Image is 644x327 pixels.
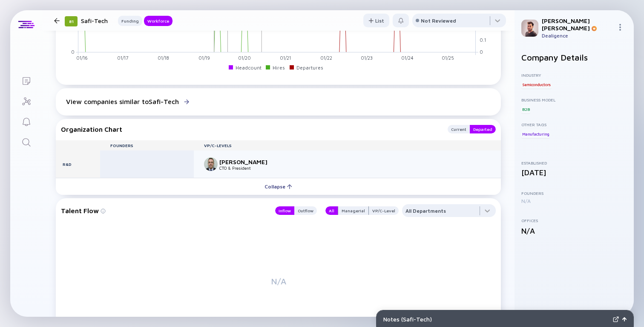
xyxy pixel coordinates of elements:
div: Offices [521,218,627,223]
div: VP/C-Levels [194,143,501,148]
button: VP/C-Level [369,206,399,215]
tspan: 01/17 [117,55,128,61]
div: Dealigence [542,32,613,39]
tspan: 0.1 [480,38,486,43]
a: Investor Map [10,90,42,111]
button: Collapse [56,178,501,195]
div: N/A [521,226,627,235]
div: Talent Flow [61,204,267,217]
div: CTO & President [219,165,276,171]
tspan: 01/18 [158,55,169,61]
button: Current [448,125,470,133]
tspan: 01/21 [280,55,291,61]
div: [PERSON_NAME] [PERSON_NAME] [542,17,613,32]
div: View companies similar to Safi-Tech [66,98,179,105]
a: Lists [10,70,42,90]
tspan: 0 [71,49,75,55]
div: [DATE] [521,168,627,177]
button: Funding [118,16,142,26]
a: Search [10,131,42,152]
div: Funding [118,17,142,25]
div: Notes ( Safi-Tech ) [383,315,609,323]
button: All [325,206,338,215]
div: Industry [521,72,627,78]
tspan: 0 [480,49,483,55]
div: Other Tags [521,122,627,127]
button: Managerial [338,206,369,215]
div: Established [521,160,627,165]
a: Reminders [10,111,42,131]
img: Ian Tevis picture [204,157,218,171]
img: Open Notes [622,317,627,321]
tspan: 01/24 [401,55,414,61]
img: Expand Notes [613,316,619,322]
tspan: 01/20 [238,55,251,61]
div: Workforce [144,17,172,25]
div: R&D [56,150,100,178]
button: Departed [470,125,496,133]
div: B2B [521,105,530,113]
tspan: 01/22 [320,55,332,61]
div: [PERSON_NAME] [219,158,276,165]
tspan: 01/25 [442,55,454,61]
div: Founders [100,143,194,148]
button: Workforce [144,16,172,26]
div: 81 [65,16,78,26]
button: List [363,14,389,27]
div: N/A [521,198,627,204]
h2: Company Details [521,52,627,62]
tspan: 01/16 [76,55,88,61]
tspan: 01/19 [198,55,210,61]
img: Gil Profile Picture [521,20,538,37]
img: Menu [617,24,624,31]
div: Semiconductors [521,80,552,89]
div: Safi-Tech [81,17,108,24]
div: Collapse [259,180,297,193]
div: Business Model [521,97,627,102]
div: List [363,14,389,27]
div: Not Reviewed [421,17,456,24]
div: Organization Chart [61,125,439,133]
div: Manufacturing [521,130,550,138]
tspan: 01/23 [361,55,373,61]
button: Inflow [275,206,294,215]
div: Founders [521,191,627,196]
button: Outflow [294,206,317,215]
